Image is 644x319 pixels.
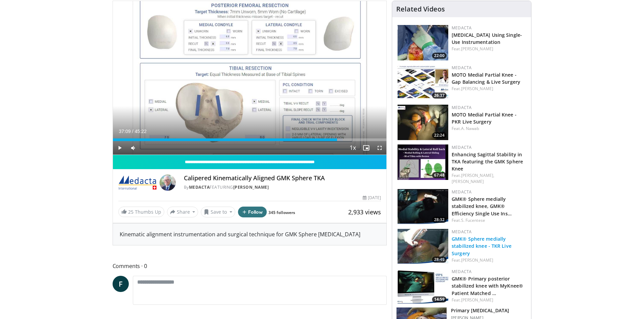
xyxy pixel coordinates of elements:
button: Playback Rate [346,141,359,155]
a: 345 followers [268,210,295,215]
button: Save to [201,207,235,217]
a: GMK® Primary posterior stabilized knee with MyKnee® Patient Matched … [452,275,523,296]
a: MOTO Medial Partial Knee - Gap Balancing & Live Surgery [452,72,520,85]
button: Enable picture-in-picture mode [359,141,373,155]
a: Medacta [452,25,472,31]
a: GMK® Sphere medially stabilized knee - TKR Live Surgery [452,236,511,256]
video-js: Video Player [113,1,387,155]
a: 26:37 [398,65,448,100]
div: Feat. [452,217,526,223]
span: 25 [128,209,134,215]
a: Medacta [452,65,472,71]
a: 28:32 [398,189,448,224]
a: 25 Thumbs Up [118,207,164,217]
span: 22:00 [432,53,447,59]
button: Follow [238,207,267,217]
a: Medacta [452,229,472,235]
div: Feat. [452,172,526,185]
a: Medacta [452,269,472,274]
a: [PERSON_NAME] [461,46,493,52]
div: Feat. [452,297,526,303]
span: Comments 0 [113,262,387,270]
a: 67:48 [398,144,448,180]
a: Medacta [452,144,472,150]
img: DA_UIUPltOAJ8wcH4xMDoxOjBzMTt2bJ.150x105_q85_crop-smart_upscale.jpg [398,269,448,304]
a: 22:00 [398,25,448,60]
img: ZLchN1uNxW69nWYX4xMDoxOjBzMTt2bJ.150x105_q85_crop-smart_upscale.jpg [398,229,448,264]
a: Enhancing Sagittal Stability in TKA featuring the GMK Sphere Knee [452,151,523,172]
a: Medacta [452,105,472,110]
a: S. Fucentese [461,217,485,223]
button: Fullscreen [373,141,386,155]
a: [PERSON_NAME] [233,184,269,190]
img: wyzKNMKtRlFZDAp34xMDoxOjBzMTt2bJ.150x105_q85_crop-smart_upscale.jpg [398,189,448,224]
span: / [132,129,134,134]
a: 14:59 [398,269,448,304]
button: Share [167,207,198,217]
a: [PERSON_NAME], [461,172,494,178]
div: [DATE] [363,195,381,201]
div: Progress Bar [113,138,387,141]
img: 39ebc680-c708-4bef-90dc-567b9606fa9e.150x105_q85_crop-smart_upscale.jpg [398,25,448,60]
img: cda65bd3-b7f0-4f16-a32a-1328c1f93a6b.150x105_q85_crop-smart_upscale.jpg [398,144,448,180]
div: Feat. [452,126,526,132]
a: [PERSON_NAME] [461,297,493,303]
span: 14:59 [432,296,447,302]
span: 37:09 [119,129,131,134]
a: [PERSON_NAME] [452,179,484,184]
a: A. Nawab [461,126,479,131]
a: Medacta [452,189,472,195]
a: GMK® Sphere medially stabilized knee, GMK® Efficiency Single Use Ins… [452,196,512,216]
span: 28:49 [432,257,447,263]
img: aaab386b-f39a-4070-b781-6962e5d5d5d0.150x105_q85_crop-smart_upscale.jpg [398,105,448,140]
div: Feat. [452,46,526,52]
img: 1c315c81-158d-4e61-a572-e0c416c763eb.150x105_q85_crop-smart_upscale.jpg [398,65,448,100]
button: Mute [126,141,140,155]
span: 2,933 views [348,208,381,216]
div: Feat. [452,86,526,92]
a: [MEDICAL_DATA] Using Single-Use Instrumentation [452,32,522,45]
a: Medacta [189,184,210,190]
div: Feat. [452,257,526,263]
h4: Calipered Kinematically Aligned GMK Sphere TKA [184,175,381,182]
a: [PERSON_NAME] [461,86,493,91]
span: 67:48 [432,172,447,178]
button: Play [113,141,126,155]
div: By FEATURING [184,184,381,190]
h4: Related Videos [396,5,445,13]
img: Avatar [160,175,176,191]
div: Kinematic alignment instrumentation and surgical technique for GMK Sphere [MEDICAL_DATA] [113,223,387,245]
span: 45:22 [135,129,146,134]
span: 22:24 [432,132,447,138]
a: F [113,276,129,292]
h3: Primary [MEDICAL_DATA] [451,307,509,314]
a: [PERSON_NAME] [461,257,493,263]
img: Medacta [118,175,157,191]
span: 28:32 [432,217,447,223]
a: 22:24 [398,105,448,140]
a: 28:49 [398,229,448,264]
span: 26:37 [432,92,447,99]
a: MOTO Medial Partial Knee - PKR Live Surgery [452,111,517,125]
